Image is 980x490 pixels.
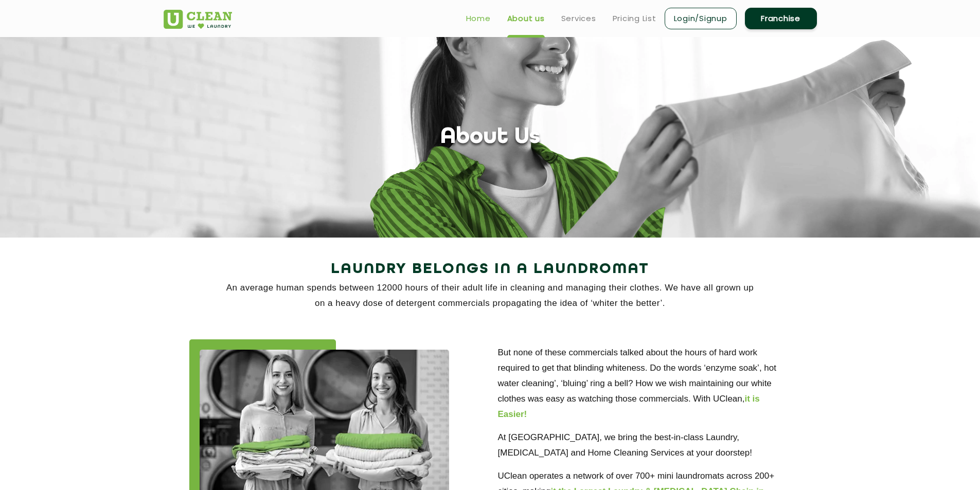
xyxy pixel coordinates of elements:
[164,280,817,311] p: An average human spends between 12000 hours of their adult life in cleaning and managing their cl...
[498,430,791,461] p: At [GEOGRAPHIC_DATA], we bring the best-in-class Laundry, [MEDICAL_DATA] and Home Cleaning Servic...
[745,8,817,29] a: Franchise
[164,257,817,282] h2: Laundry Belongs in a Laundromat
[561,12,596,25] a: Services
[498,345,791,422] p: But none of these commercials talked about the hours of hard work required to get that blinding w...
[613,12,656,25] a: Pricing List
[440,124,540,151] h1: About Us
[466,12,491,25] a: Home
[164,10,232,29] img: UClean Laundry and Dry Cleaning
[507,12,545,25] a: About us
[665,8,737,29] a: Login/Signup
